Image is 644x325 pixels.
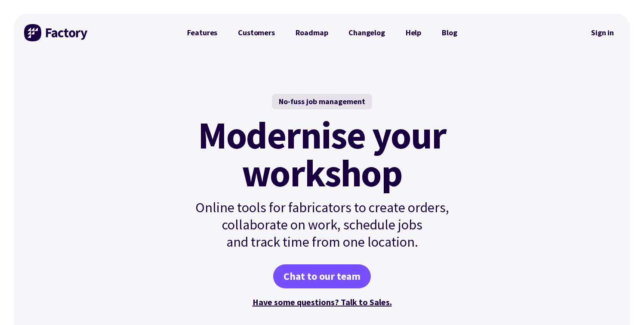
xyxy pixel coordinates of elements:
[177,24,468,41] nav: Primary Navigation
[585,23,620,43] a: Sign in
[228,24,285,41] a: Customers
[177,199,468,251] p: Online tools for fabricators to create orders, collaborate on work, schedule jobs and track time ...
[431,24,467,41] a: Blog
[585,23,620,43] nav: Secondary Navigation
[285,24,339,41] a: Roadmap
[272,94,372,109] div: No-fuss job management
[24,24,89,41] img: Factory
[253,297,392,307] a: Have some questions? Talk to Sales.
[177,24,228,41] a: Features
[273,264,371,288] a: Chat to our team
[198,116,446,192] mark: Modernise your workshop
[338,24,395,41] a: Changelog
[395,24,431,41] a: Help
